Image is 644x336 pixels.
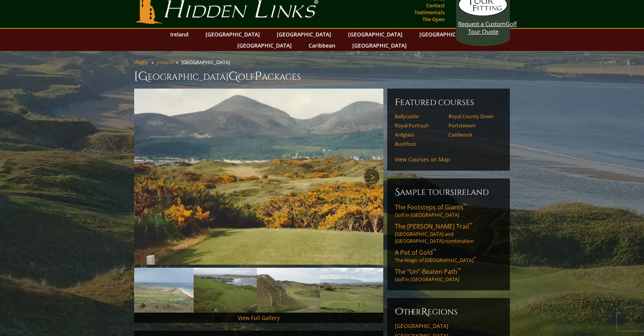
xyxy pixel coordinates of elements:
[473,256,476,261] sup: ™
[395,132,444,138] a: Ardglass
[457,267,461,273] sup: ™
[421,14,447,25] a: The Open
[233,40,296,51] a: [GEOGRAPHIC_DATA]
[469,221,472,228] sup: ™
[134,59,148,66] a: Home
[395,323,502,329] a: [GEOGRAPHIC_DATA]
[395,222,502,244] a: The [PERSON_NAME] Trail™[GEOGRAPHIC_DATA] and [GEOGRAPHIC_DATA] combination
[166,29,192,40] a: Ireland
[433,247,436,254] sup: ™
[181,59,233,66] li: [GEOGRAPHIC_DATA]
[395,248,502,264] a: A Pot of Gold™The Magic of [GEOGRAPHIC_DATA]™
[395,96,502,109] h6: Featured Courses
[395,306,502,318] h6: ther egions
[449,113,497,119] a: Royal County Down
[395,113,444,119] a: Ballycastle
[395,203,467,211] span: The Footsteps of Giants
[134,69,510,84] h1: [GEOGRAPHIC_DATA] olf ackages
[449,132,497,138] a: Castlerock
[395,267,502,283] a: The “Un”-Beaten Path™Golf in [GEOGRAPHIC_DATA]
[273,29,335,40] a: [GEOGRAPHIC_DATA]
[395,267,461,276] span: The “Un”-Beaten Path
[395,248,436,257] span: A Pot of Gold
[395,203,502,218] a: The Footsteps of Giants™Golf in [GEOGRAPHIC_DATA]
[344,29,406,40] a: [GEOGRAPHIC_DATA]
[395,186,502,198] h6: Sample ToursIreland
[348,40,411,51] a: [GEOGRAPHIC_DATA]
[228,69,238,84] span: G
[157,59,173,66] a: Ireland
[202,29,264,40] a: [GEOGRAPHIC_DATA]
[449,122,497,128] a: Portstewart
[458,20,506,28] span: Request a Custom
[395,141,444,147] a: Bushfoot
[395,222,472,231] span: The [PERSON_NAME] Trail
[463,202,467,209] sup: ™
[421,306,427,318] span: R
[238,314,280,321] a: View Full Gallery
[305,40,339,51] a: Caribbean
[364,169,379,184] a: Next
[395,156,450,163] a: View Courses on Map
[416,29,478,40] a: [GEOGRAPHIC_DATA]
[395,122,444,128] a: Royal Portrush
[412,7,447,18] a: Testimonials
[255,69,262,84] span: P
[395,306,403,318] span: O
